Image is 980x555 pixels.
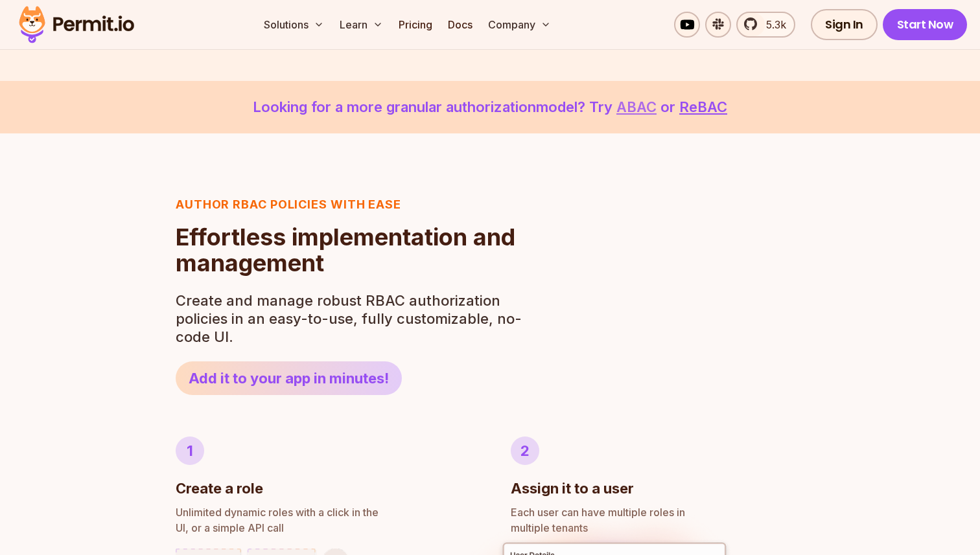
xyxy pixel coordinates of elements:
[13,3,140,47] img: Permit logo
[758,17,786,32] span: 5.3k
[483,12,556,38] button: Company
[176,436,204,465] div: 1
[334,12,388,38] button: Learn
[811,9,878,40] a: Sign In
[176,504,469,536] p: UI, or a simple API call
[176,478,263,499] h3: Create a role
[736,12,795,38] a: 5.3k
[443,12,478,38] a: Docs
[176,291,530,346] p: Create and manage robust RBAC authorization policies in an easy-to-use, fully customizable, no-co...
[511,478,634,499] h3: Assign it to a user
[616,98,657,115] a: ABAC
[176,361,402,395] a: Add it to your app in minutes!
[511,436,539,465] div: 2
[31,96,949,118] p: Looking for a more granular authorization model? Try or
[176,196,530,214] h3: Author RBAC POLICIES with EASE
[679,98,727,115] a: ReBAC
[176,504,469,520] span: Unlimited dynamic roles with a click in the
[176,224,530,276] h2: Effortless implementation and management
[393,12,437,38] a: Pricing
[883,9,968,40] a: Start Now
[259,12,329,38] button: Solutions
